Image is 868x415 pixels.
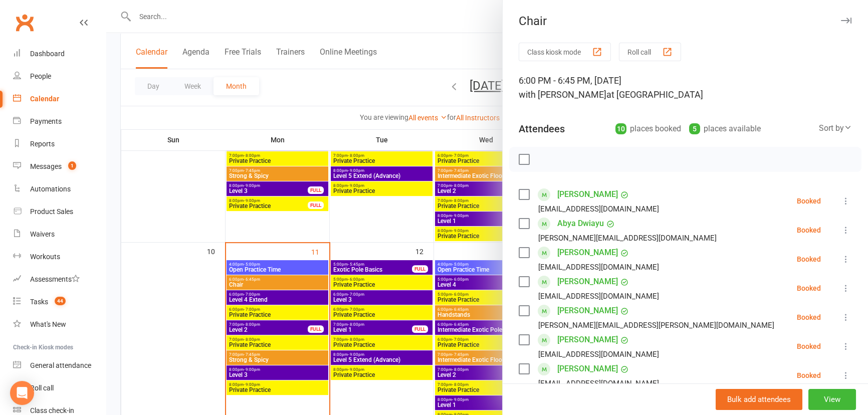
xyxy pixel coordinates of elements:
[13,291,106,313] a: Tasks 44
[538,232,717,245] div: [PERSON_NAME][EMAIL_ADDRESS][DOMAIN_NAME]
[797,314,821,321] div: Booked
[13,246,106,268] a: Workouts
[503,14,868,28] div: Chair
[13,110,106,133] a: Payments
[13,268,106,291] a: Assessments
[797,197,821,204] div: Booked
[519,122,565,136] div: Attendees
[538,261,659,274] div: [EMAIL_ADDRESS][DOMAIN_NAME]
[819,122,852,135] div: Sort by
[12,10,37,35] a: Clubworx
[13,200,106,223] a: Product Sales
[538,348,659,361] div: [EMAIL_ADDRESS][DOMAIN_NAME]
[538,202,659,216] div: [EMAIL_ADDRESS][DOMAIN_NAME]
[538,377,659,390] div: [EMAIL_ADDRESS][DOMAIN_NAME]
[557,186,618,202] a: [PERSON_NAME]
[538,290,659,303] div: [EMAIL_ADDRESS][DOMAIN_NAME]
[30,140,55,148] div: Reports
[10,381,34,405] div: Open Intercom Messenger
[557,303,618,319] a: [PERSON_NAME]
[30,117,62,125] div: Payments
[30,384,54,392] div: Roll call
[689,122,761,136] div: places available
[619,43,681,61] button: Roll call
[557,274,618,290] a: [PERSON_NAME]
[615,123,626,134] div: 10
[30,361,91,369] div: General attendance
[68,161,76,170] span: 1
[13,43,106,65] a: Dashboard
[30,406,74,414] div: Class check-in
[716,389,802,410] button: Bulk add attendees
[557,332,618,348] a: [PERSON_NAME]
[797,227,821,234] div: Booked
[689,123,700,134] div: 5
[30,320,66,328] div: What's New
[797,256,821,263] div: Booked
[797,285,821,292] div: Booked
[13,65,106,88] a: People
[30,230,55,238] div: Waivers
[30,95,59,103] div: Calendar
[797,343,821,350] div: Booked
[519,74,852,102] div: 6:00 PM - 6:45 PM, [DATE]
[30,275,80,283] div: Assessments
[13,313,106,336] a: What's New
[30,50,65,58] div: Dashboard
[13,223,106,246] a: Waivers
[557,216,604,232] a: Abya Dwiayu
[30,253,60,261] div: Workouts
[538,319,774,332] div: [PERSON_NAME][EMAIL_ADDRESS][PERSON_NAME][DOMAIN_NAME]
[30,185,71,193] div: Automations
[30,298,48,306] div: Tasks
[557,361,618,377] a: [PERSON_NAME]
[615,122,681,136] div: places booked
[808,389,856,410] button: View
[557,245,618,261] a: [PERSON_NAME]
[519,43,611,61] button: Class kiosk mode
[13,155,106,178] a: Messages 1
[13,178,106,200] a: Automations
[30,72,51,80] div: People
[519,89,606,100] span: with [PERSON_NAME]
[13,354,106,377] a: General attendance kiosk mode
[606,89,703,100] span: at [GEOGRAPHIC_DATA]
[797,372,821,379] div: Booked
[13,133,106,155] a: Reports
[30,207,73,216] div: Product Sales
[13,377,106,399] a: Roll call
[55,297,66,305] span: 44
[13,88,106,110] a: Calendar
[30,162,62,170] div: Messages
